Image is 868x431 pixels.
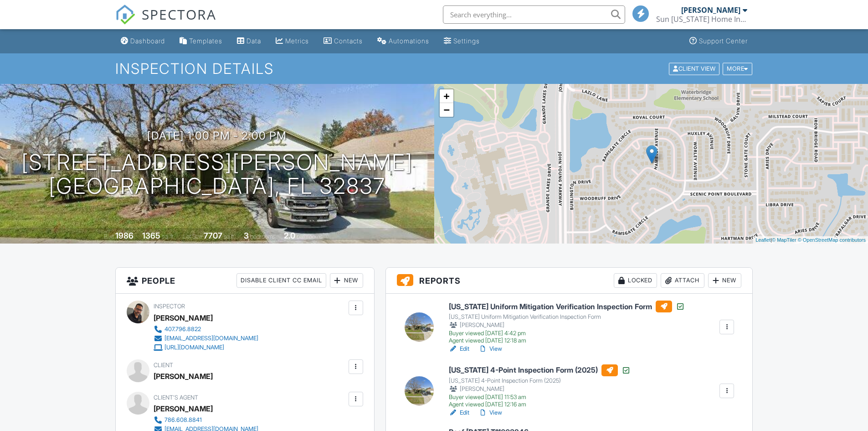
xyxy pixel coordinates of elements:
span: sq. ft. [162,233,175,240]
img: The Best Home Inspection Software - Spectora [115,5,135,25]
a: 786.608.8841 [154,415,258,425]
span: sq.ft. [224,233,235,240]
div: [PERSON_NAME] [154,311,213,325]
div: [PERSON_NAME] [449,384,631,394]
div: Metrics [285,37,309,45]
div: [US_STATE] 4-Point Inspection Form (2025) [449,377,631,384]
div: 1365 [142,231,160,240]
a: Leaflet [755,237,770,243]
div: [URL][DOMAIN_NAME] [164,344,224,351]
div: Disable Client CC Email [236,273,326,288]
span: bedrooms [250,233,275,240]
a: 407.796.8822 [154,325,258,334]
span: SPECTORA [142,5,216,24]
a: Zoom out [440,103,453,117]
a: [US_STATE] 4-Point Inspection Form (2025) [US_STATE] 4-Point Inspection Form (2025) [PERSON_NAME]... [449,364,631,408]
a: [EMAIL_ADDRESS][DOMAIN_NAME] [154,334,258,343]
a: Support Center [686,33,751,50]
div: Agent viewed [DATE] 12:18 am [449,337,685,344]
a: View [478,408,502,417]
div: Locked [614,273,657,288]
div: Buyer viewed [DATE] 11:53 am [449,394,631,401]
div: [PERSON_NAME] [449,321,685,330]
a: © OpenStreetMap contributors [798,237,866,243]
h6: [US_STATE] 4-Point Inspection Form (2025) [449,364,631,376]
div: 407.796.8822 [164,326,201,333]
div: Contacts [334,37,363,45]
a: Data [233,33,265,50]
span: Built [104,233,114,240]
div: 7707 [204,231,222,240]
a: Automations (Basic) [374,33,433,50]
div: Dashboard [130,37,165,45]
a: Edit [449,344,469,353]
a: Templates [176,33,226,50]
a: © MapTiler [772,237,796,243]
div: | [753,236,868,244]
h1: [STREET_ADDRESS][PERSON_NAME] [GEOGRAPHIC_DATA], FL 32837 [21,151,413,199]
a: [URL][DOMAIN_NAME] [154,343,258,352]
div: Support Center [699,37,748,45]
div: Automations [389,37,429,45]
div: Sun Florida Home Inspections, Inc. [656,15,747,24]
a: [PERSON_NAME] [154,402,213,415]
h3: [DATE] 1:00 pm - 2:00 pm [147,130,287,142]
a: Dashboard [117,33,169,50]
div: Templates [189,37,222,45]
a: [US_STATE] Uniform Mitigation Verification Inspection Form [US_STATE] Uniform Mitigation Verifica... [449,301,685,344]
div: 2.0 [284,231,295,240]
h6: [US_STATE] Uniform Mitigation Verification Inspection Form [449,301,685,312]
div: New [330,273,363,288]
div: [US_STATE] Uniform Mitigation Verification Inspection Form [449,313,685,321]
span: bathrooms [297,233,323,240]
a: Metrics [272,33,313,50]
div: 1986 [115,231,134,240]
a: Contacts [320,33,366,50]
div: Settings [453,37,480,45]
h3: People [116,268,374,294]
div: [PERSON_NAME] [154,369,213,383]
div: [EMAIL_ADDRESS][DOMAIN_NAME] [164,335,258,342]
div: 786.608.8841 [164,416,202,424]
div: More [723,62,752,75]
a: Client View [668,65,722,72]
div: Data [247,37,261,45]
div: Agent viewed [DATE] 12:16 am [449,401,631,408]
div: Client View [669,62,719,75]
h3: Reports [386,268,753,294]
a: Zoom in [440,89,453,103]
input: Search everything... [443,5,625,24]
a: View [478,344,502,353]
div: Buyer viewed [DATE] 4:42 pm [449,330,685,337]
span: Lot Size [183,233,202,240]
a: Edit [449,408,469,417]
span: Inspector [154,303,185,310]
div: 3 [244,231,249,240]
span: Client [154,362,173,369]
span: Client's Agent [154,394,198,401]
div: Attach [661,273,704,288]
h1: Inspection Details [115,61,753,77]
div: New [708,273,741,288]
a: SPECTORA [115,12,216,31]
a: Settings [440,33,483,50]
div: [PERSON_NAME] [681,5,740,15]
